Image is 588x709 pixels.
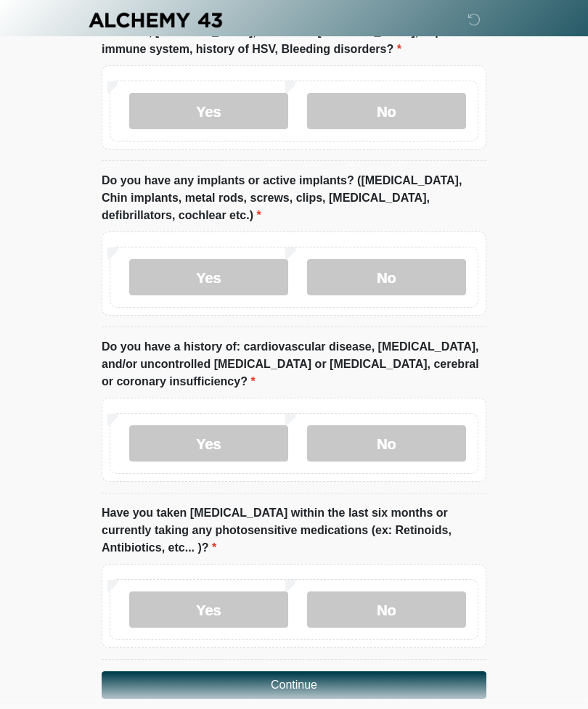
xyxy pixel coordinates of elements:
label: Yes [129,425,288,462]
label: No [307,425,466,462]
label: No [307,259,466,295]
label: Yes [129,591,288,628]
img: Alchemy 43 Logo [87,11,224,29]
label: No [307,591,466,628]
button: Continue [102,671,486,699]
label: Do you have a history of: cardiovascular disease, [MEDICAL_DATA], and/or uncontrolled [MEDICAL_DA... [102,338,486,390]
label: No [307,93,466,129]
label: Have you taken [MEDICAL_DATA] within the last six months or currently taking any photosensitive m... [102,504,486,557]
label: Yes [129,93,288,129]
label: Yes [129,259,288,295]
label: Do you have any implants or active implants? ([MEDICAL_DATA], Chin implants, metal rods, screws, ... [102,172,486,224]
